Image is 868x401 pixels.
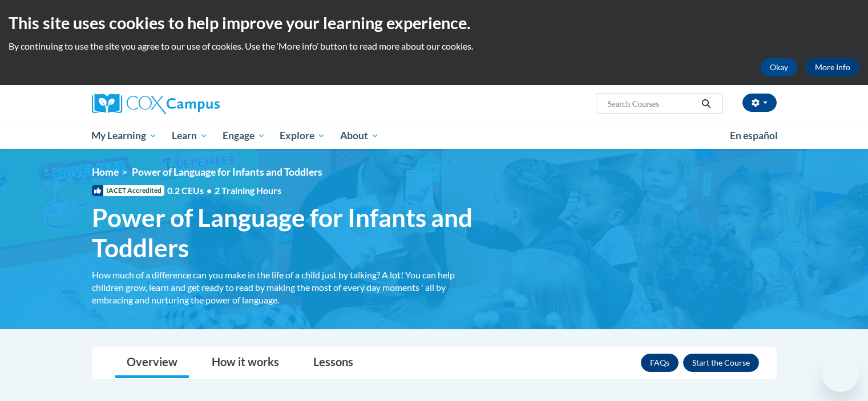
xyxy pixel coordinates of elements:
[641,354,679,372] a: FAQs
[164,123,215,149] a: Learn
[9,11,859,34] h2: This site uses cookies to help improve your learning experience.
[223,129,265,143] span: Engage
[207,185,212,196] span: •
[92,269,486,306] div: How much of a difference can you make in the life of a child just by talking? A lot! You can help...
[761,58,797,76] button: Okay
[92,185,164,196] span: IACET Accredited
[697,97,714,111] button: Search
[272,123,333,149] a: Explore
[92,94,309,114] a: Cox Campus
[84,123,165,149] a: My Learning
[683,354,759,372] button: Enroll
[172,129,208,143] span: Learn
[200,348,290,378] a: How it works
[730,129,778,141] span: En español
[92,166,119,178] a: Home
[333,123,386,149] a: About
[92,202,486,263] span: Power of Language for Infants and Toddlers
[215,123,273,149] a: Engage
[92,94,220,114] img: Cox Campus
[606,97,697,111] input: Search Courses
[167,184,281,197] span: 0.2 CEUs
[806,58,859,76] a: More Info
[115,348,189,378] a: Overview
[302,348,365,378] a: Lessons
[75,123,794,149] div: Main menu
[9,40,859,52] p: By continuing to use the site you agree to our use of cookies. Use the ‘More info’ button to read...
[822,355,859,392] iframe: Button to launch messaging window
[722,124,785,148] a: En español
[742,94,777,112] button: Account Settings
[280,129,325,143] span: Explore
[132,166,322,178] span: Power of Language for Infants and Toddlers
[215,185,281,196] span: 2 Training Hours
[91,129,157,143] span: My Learning
[340,129,379,143] span: About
